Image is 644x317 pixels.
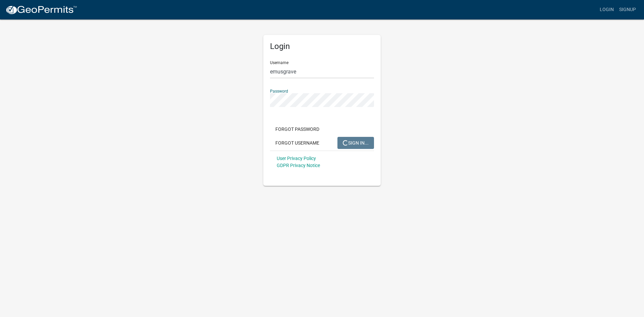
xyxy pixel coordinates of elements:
[270,137,325,149] button: Forgot Username
[277,163,320,168] a: GDPR Privacy Notice
[343,140,369,145] span: SIGN IN...
[270,42,374,51] h5: Login
[616,3,639,16] a: Signup
[270,123,325,135] button: Forgot Password
[277,156,316,161] a: User Privacy Policy
[597,3,616,16] a: Login
[337,137,374,149] button: SIGN IN...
